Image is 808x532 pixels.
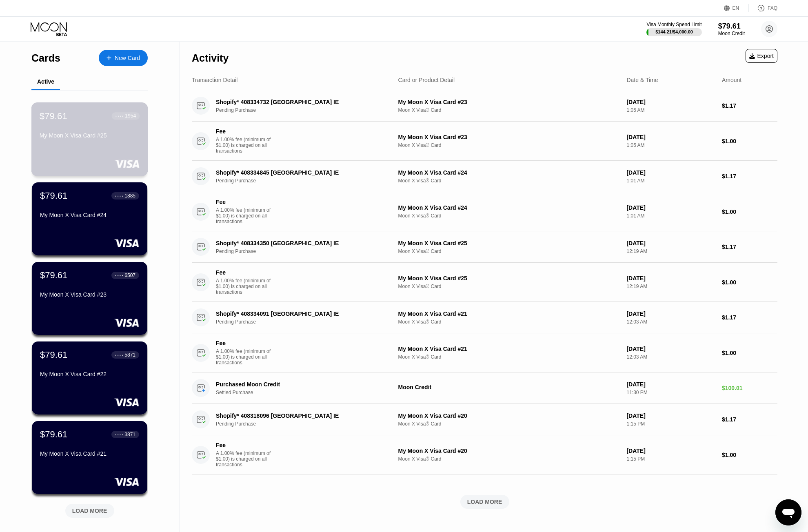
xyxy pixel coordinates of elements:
div: ● ● ● ● [115,195,123,197]
div: $79.61 [40,111,67,121]
div: $79.61 [40,429,67,440]
div: Date & Time [626,77,658,83]
div: Moon X Visa® Card [398,456,620,462]
div: $79.61● ● ● ●3871My Moon X Visa Card #21 [32,421,147,494]
div: A 1.00% fee (minimum of $1.00) is charged on all transactions [216,207,277,224]
div: My Moon X Visa Card #25 [40,132,140,139]
div: $79.61 [40,191,67,201]
div: $1.00 [722,452,777,458]
div: $79.61● ● ● ●5871My Moon X Visa Card #22 [32,341,147,415]
div: Moon X Visa® Card [398,142,620,148]
div: My Moon X Visa Card #21 [398,346,620,352]
div: FAQ [768,5,777,11]
div: 12:03 AM [626,354,715,360]
div: My Moon X Visa Card #20 [398,412,620,419]
div: Moon X Visa® Card [398,248,620,254]
div: A 1.00% fee (minimum of $1.00) is charged on all transactions [216,278,277,295]
div: FeeA 1.00% fee (minimum of $1.00) is charged on all transactionsMy Moon X Visa Card #23Moon X Vis... [192,122,777,161]
div: Fee [216,128,273,135]
div: $144.21 / $4,000.00 [655,29,693,34]
div: LOAD MORE [192,495,777,509]
div: Card or Product Detail [398,77,455,83]
div: A 1.00% fee (minimum of $1.00) is charged on all transactions [216,137,277,154]
div: 6507 [124,273,135,278]
div: Transaction Detail [192,77,238,83]
div: [DATE] [626,240,715,246]
div: $1.00 [722,138,777,144]
div: EN [724,4,749,12]
div: $79.61 [40,350,67,360]
div: [DATE] [626,448,715,454]
div: Pending Purchase [216,421,396,427]
div: A 1.00% fee (minimum of $1.00) is charged on all transactions [216,348,277,366]
div: 12:19 AM [626,284,715,289]
div: My Moon X Visa Card #23 [398,134,620,140]
div: $1.00 [722,279,777,286]
div: $100.01 [722,385,777,391]
div: $79.61● ● ● ●6507My Moon X Visa Card #23 [32,262,147,335]
div: $79.61 [40,270,67,281]
div: [DATE] [626,169,715,176]
div: 1:01 AM [626,178,715,184]
div: Visa Monthly Spend Limit [646,22,701,27]
div: 12:03 AM [626,319,715,325]
div: Pending Purchase [216,178,396,184]
div: 1:15 PM [626,421,715,427]
div: Active [37,78,54,85]
div: Moon X Visa® Card [398,354,620,360]
div: $1.17 [722,416,777,423]
div: 1:05 AM [626,107,715,113]
div: Settled Purchase [216,390,396,395]
div: 1:05 AM [626,142,715,148]
div: $1.17 [722,102,777,109]
div: 1:01 AM [626,213,715,219]
div: Shopify* 408334845 [GEOGRAPHIC_DATA] IEPending PurchaseMy Moon X Visa Card #24Moon X Visa® Card[D... [192,161,777,192]
div: [DATE] [626,412,715,419]
div: My Moon X Visa Card #22 [40,371,139,377]
div: Shopify* 408318096 [GEOGRAPHIC_DATA] IEPending PurchaseMy Moon X Visa Card #20Moon X Visa® Card[D... [192,404,777,435]
div: Moon Credit [718,31,745,36]
div: Shopify* 408334350 [GEOGRAPHIC_DATA] IEPending PurchaseMy Moon X Visa Card #25Moon X Visa® Card[D... [192,231,777,263]
div: Shopify* 408318096 [GEOGRAPHIC_DATA] IE [216,412,383,419]
div: Fee [216,199,273,205]
div: 1954 [125,113,136,119]
div: Shopify* 408334091 [GEOGRAPHIC_DATA] IEPending PurchaseMy Moon X Visa Card #21Moon X Visa® Card[D... [192,302,777,333]
div: My Moon X Visa Card #24 [398,169,620,176]
div: ● ● ● ● [115,354,123,356]
div: $79.61Moon Credit [718,22,745,36]
div: [DATE] [626,275,715,282]
div: My Moon X Visa Card #21 [40,450,139,457]
div: Moon X Visa® Card [398,421,620,427]
div: Moon X Visa® Card [398,107,620,113]
div: My Moon X Visa Card #23 [40,291,139,298]
div: Activity [192,52,229,64]
div: FeeA 1.00% fee (minimum of $1.00) is charged on all transactionsMy Moon X Visa Card #24Moon X Vis... [192,192,777,231]
div: $1.17 [722,314,777,321]
div: 5871 [124,352,135,358]
div: $1.17 [722,244,777,250]
div: LOAD MORE [59,501,120,518]
div: Shopify* 408334732 [GEOGRAPHIC_DATA] IE [216,99,383,105]
div: FAQ [749,4,777,12]
div: My Moon X Visa Card #25 [398,275,620,282]
div: 1:15 PM [626,456,715,462]
div: Moon X Visa® Card [398,284,620,289]
div: Pending Purchase [216,107,396,113]
div: [DATE] [626,346,715,352]
div: [DATE] [626,310,715,317]
div: LOAD MORE [72,507,107,514]
div: Shopify* 408334091 [GEOGRAPHIC_DATA] IE [216,310,383,317]
div: FeeA 1.00% fee (minimum of $1.00) is charged on all transactionsMy Moon X Visa Card #25Moon X Vis... [192,263,777,302]
div: Moon X Visa® Card [398,213,620,219]
div: My Moon X Visa Card #24 [398,204,620,211]
div: Visa Monthly Spend Limit$144.21/$4,000.00 [646,22,701,36]
iframe: Nút để khởi chạy cửa sổ nhắn tin [775,499,801,525]
div: My Moon X Visa Card #24 [40,212,139,218]
div: $79.61● ● ● ●1954My Moon X Visa Card #25 [32,103,147,176]
div: Purchased Moon Credit [216,381,383,388]
div: $1.00 [722,208,777,215]
div: $1.17 [722,173,777,180]
div: My Moon X Visa Card #25 [398,240,620,246]
div: My Moon X Visa Card #23 [398,99,620,105]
